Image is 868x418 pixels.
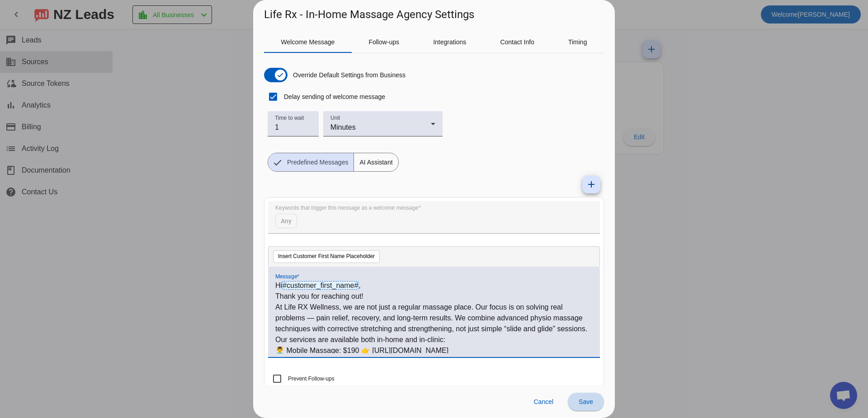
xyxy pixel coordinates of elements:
[275,205,418,211] mat-label: Keywords that trigger this message as a welcome message
[282,281,359,290] span: #customer_first_name#
[586,179,597,190] mat-icon: add
[533,398,553,405] span: Cancel
[579,398,593,405] span: Save
[568,393,604,411] button: Save
[568,39,587,45] span: Timing
[275,302,593,334] p: At Life RX Wellness, we are not just a regular massage place. Our focus is on solving real proble...
[275,334,593,345] p: Our services are available both in-home and in-clinic:
[433,39,466,45] span: Integrations
[286,374,335,383] label: Prevent Follow-ups
[330,123,356,131] span: Minutes
[273,250,380,263] button: Insert Customer First Name Placeholder
[275,345,593,356] p: 💆‍♂️ Mobile Massage: $190 👉 [URL][DOMAIN_NAME]
[330,115,340,121] mat-label: Unit
[368,39,399,45] span: Follow-ups
[282,92,385,101] label: Delay sending of welcome message
[275,280,593,291] p: Hi ,
[275,291,593,302] p: Thank you for reaching out!
[282,153,354,171] span: Predefined Messages
[354,153,398,171] span: AI Assistant
[291,70,406,80] label: Override Default Settings from Business
[275,115,304,121] mat-label: Time to wait
[526,393,561,411] button: Cancel
[500,39,534,45] span: Contact Info
[281,39,335,45] span: Welcome Message
[264,7,474,22] h1: Life Rx - In-Home Massage Agency Settings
